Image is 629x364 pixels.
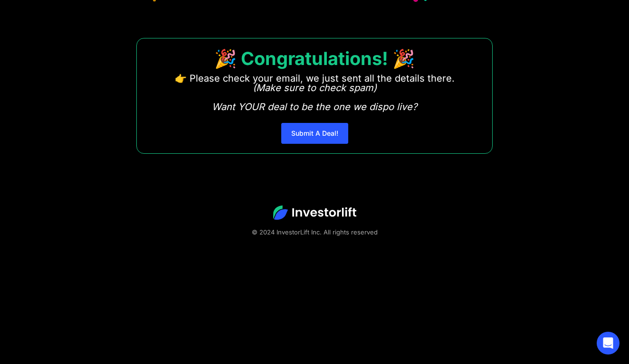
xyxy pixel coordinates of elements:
[597,332,619,355] div: Open Intercom Messenger
[212,82,417,112] em: (Make sure to check spam) Want YOUR deal to be the one we dispo live?
[214,47,415,69] strong: 🎉 Congratulations! 🎉
[281,123,348,144] a: Submit A Deal!
[175,74,455,112] p: 👉 Please check your email, we just sent all the details there. ‍
[33,227,596,237] div: © 2024 InvestorLift Inc. All rights reserved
